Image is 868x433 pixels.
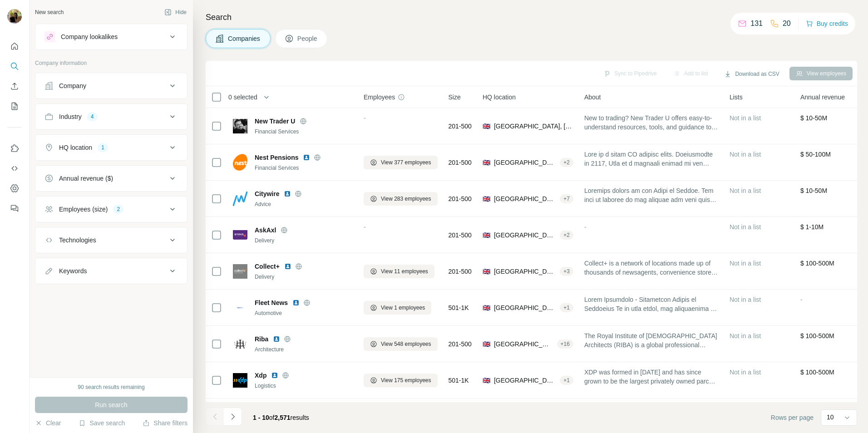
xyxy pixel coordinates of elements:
div: 4 [87,113,98,121]
div: Advice [255,200,353,208]
span: Not in a list [730,151,761,158]
span: - [364,114,366,122]
img: LinkedIn logo [271,372,278,379]
span: - [584,223,587,231]
span: Collect+ [255,262,280,271]
div: Industry [59,112,82,121]
img: Logo of Nest Pensions [233,154,247,170]
div: Technologies [59,236,96,245]
span: [GEOGRAPHIC_DATA], [GEOGRAPHIC_DATA] [494,231,556,240]
span: $ 10-50M [800,187,827,194]
span: 501-1K [449,376,469,385]
p: 131 [750,18,763,29]
span: View 11 employees [381,267,428,276]
button: View 377 employees [364,156,438,169]
button: Company lookalikes [35,26,187,48]
button: Hide [158,5,193,19]
img: Logo of Xdp [233,373,247,388]
span: Riba [255,335,268,344]
span: AskAxl [255,226,276,235]
span: The Royal Institute of [DEMOGRAPHIC_DATA] Architects (RIBA) is a global professional membership b... [584,331,719,349]
div: New search [35,8,64,16]
img: Avatar [7,9,22,24]
span: $ 10-50M [800,114,827,122]
div: Keywords [59,266,87,276]
div: + 1 [560,376,573,384]
span: 🇬🇧 [483,122,490,131]
button: View 283 employees [364,192,438,206]
span: 🇬🇧 [483,376,490,385]
span: HQ location [483,93,516,102]
span: About [584,93,601,102]
button: Employees (size)2 [35,198,187,220]
div: HQ location [59,143,92,152]
span: 1 - 10 [253,414,269,421]
div: 90 search results remaining [78,383,144,391]
span: New Trader U [255,117,295,126]
div: + 1 [560,304,573,312]
div: Financial Services [255,128,353,136]
span: - [800,296,803,303]
span: 🇬🇧 [483,158,490,167]
span: Rows per page [771,413,814,422]
span: [GEOGRAPHIC_DATA], [GEOGRAPHIC_DATA], [GEOGRAPHIC_DATA] [494,303,556,312]
img: LinkedIn logo [284,263,291,270]
button: Feedback [7,200,22,216]
span: 🇬🇧 [483,267,490,276]
span: Not in a list [730,260,761,267]
div: + 16 [557,340,573,348]
button: Clear [35,418,61,428]
span: 🇬🇧 [483,340,490,349]
img: Logo of Collect+ [233,264,247,279]
span: Lore ip d sitam CO adipisc elits. Doeiusmodte in 2117, Utla et d magnaali enimad mi ven Quisnostr... [584,150,719,168]
span: [GEOGRAPHIC_DATA], [GEOGRAPHIC_DATA], [GEOGRAPHIC_DATA] [494,267,556,276]
span: $ 50-100M [800,151,831,158]
span: [GEOGRAPHIC_DATA], [GEOGRAPHIC_DATA], [GEOGRAPHIC_DATA] [494,194,556,203]
div: Logistics [255,382,353,390]
button: View 11 employees [364,265,434,278]
span: 501-1K [449,303,469,312]
h4: Search [206,11,857,24]
img: Logo of Citywire [233,192,247,206]
div: Company lookalikes [61,32,118,41]
img: LinkedIn logo [284,190,291,197]
span: [GEOGRAPHIC_DATA], [GEOGRAPHIC_DATA] [494,122,573,131]
span: $ 100-500M [800,260,834,267]
span: 201-500 [449,158,472,167]
div: + 2 [560,231,573,239]
span: View 377 employees [381,158,431,167]
img: Logo of Fleet News [233,304,247,312]
span: Not in a list [730,332,761,340]
button: Use Surfe API [7,160,22,177]
span: Nest Pensions [255,153,298,162]
span: of [269,414,275,421]
span: [GEOGRAPHIC_DATA], [GEOGRAPHIC_DATA] [494,158,556,167]
div: + 3 [560,267,573,276]
button: Share filters [143,418,187,428]
button: View 548 employees [364,337,438,351]
button: Navigate to next page [224,408,242,426]
span: View 175 employees [381,376,431,384]
span: 🇬🇧 [483,194,490,203]
img: Logo of Riba [233,337,247,351]
span: 🇬🇧 [483,231,490,240]
button: Company [35,75,187,97]
span: Annual revenue [800,93,845,102]
p: Company information [35,59,187,67]
span: Fleet News [255,298,288,307]
span: 201-500 [449,231,472,240]
span: View 1 employees [381,304,425,312]
button: Enrich CSV [7,78,22,94]
img: Logo of New Trader U [233,119,247,133]
span: Employees [364,93,395,102]
button: Industry4 [35,106,187,128]
button: Buy credits [806,17,848,30]
span: Not in a list [730,114,761,122]
span: - [364,223,366,231]
span: 0 selected [228,93,257,102]
span: Not in a list [730,223,761,231]
button: Search [7,58,22,74]
button: Annual revenue ($) [35,167,187,189]
span: Not in a list [730,369,761,376]
div: + 7 [560,195,573,203]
